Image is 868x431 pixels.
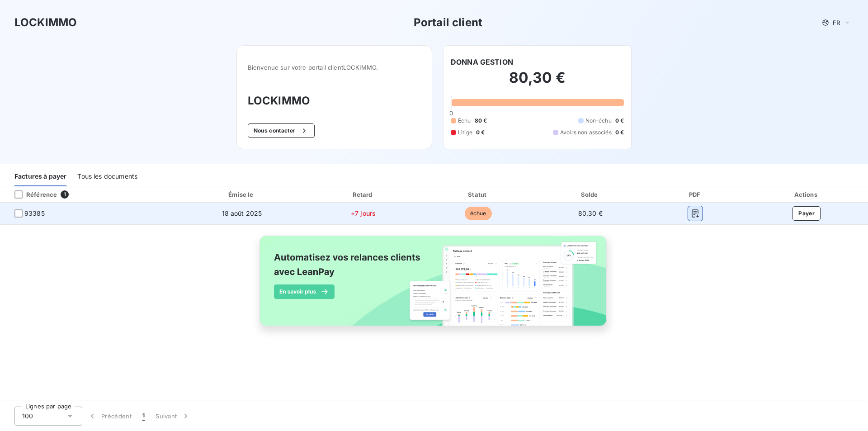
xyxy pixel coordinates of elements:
[248,93,421,109] h3: LOCKIMMO
[222,209,262,217] span: 18 août 2025
[615,117,624,125] span: 0 €
[307,190,420,199] div: Retard
[77,167,137,186] div: Tous les documents
[833,19,840,26] span: FR
[248,64,421,71] span: Bienvenue sur votre portail client LOCKIMMO .
[150,407,196,426] button: Suivant
[560,128,612,137] span: Avoirs non associés
[24,209,45,218] span: 93385
[465,207,492,220] span: échue
[537,190,644,199] div: Solde
[14,14,77,31] h3: LOCKIMMO
[615,128,624,137] span: 0 €
[451,69,624,96] h2: 80,30 €
[747,190,866,199] div: Actions
[423,190,533,199] div: Statut
[585,117,612,125] span: Non-échu
[251,230,617,341] img: banner
[451,57,513,67] h6: DONNA GESTION
[476,128,485,137] span: 0 €
[475,117,487,125] span: 80 €
[414,14,482,31] h3: Portail client
[647,190,743,199] div: PDF
[458,117,471,125] span: Échu
[22,412,33,421] span: 100
[351,209,376,217] span: +7 jours
[137,407,150,426] button: 1
[449,109,453,117] span: 0
[578,209,603,217] span: 80,30 €
[248,123,315,138] button: Nous contacter
[82,407,137,426] button: Précédent
[61,190,69,199] span: 1
[14,167,66,186] div: Factures à payer
[142,412,145,421] span: 1
[793,206,821,221] button: Payer
[7,190,57,199] div: Référence
[180,190,303,199] div: Émise le
[458,128,472,137] span: Litige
